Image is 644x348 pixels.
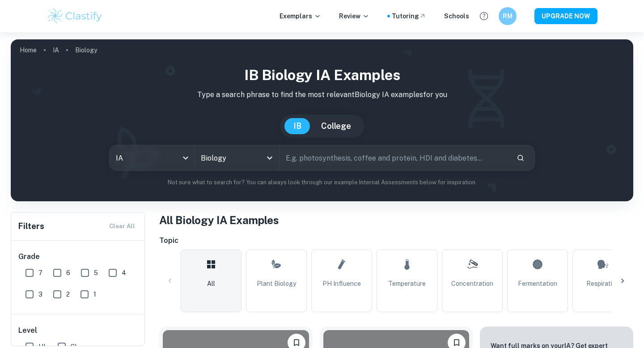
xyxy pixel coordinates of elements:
[207,279,215,289] span: All
[94,268,98,278] span: 5
[257,279,296,289] span: Plant Biology
[586,279,619,289] span: Respiration
[18,220,44,233] h6: Filters
[110,145,194,170] div: IA
[339,11,369,21] p: Review
[53,44,59,56] a: IA
[159,235,633,246] h6: Topic
[476,8,491,24] button: Help and Feedback
[93,289,96,299] span: 1
[444,11,469,21] a: Schools
[20,44,37,56] a: Home
[122,268,126,278] span: 4
[18,178,626,187] p: Not sure what to search for? You can always look through our example Internal Assessments below f...
[66,268,70,278] span: 6
[513,150,528,166] button: Search
[534,8,597,24] button: UPGRADE NOW
[18,251,138,262] h6: Grade
[284,118,310,134] button: IB
[280,145,509,170] input: E.g. photosynthesis, coffee and protein, HDI and diabetes...
[388,279,426,289] span: Temperature
[322,279,361,289] span: pH Influence
[280,11,321,21] p: Exemplars
[503,11,513,21] h6: RM
[18,325,138,336] h6: Level
[499,7,517,25] button: RM
[159,212,633,228] h1: All Biology IA Examples
[38,268,42,278] span: 7
[11,39,633,201] img: profile cover
[38,289,42,299] span: 3
[451,279,493,289] span: Concentration
[66,289,70,299] span: 2
[47,7,103,25] img: Clastify logo
[18,89,626,100] p: Type a search phrase to find the most relevant Biology IA examples for you
[518,279,557,289] span: Fermentation
[312,118,360,134] button: College
[392,11,426,21] a: Tutoring
[18,64,626,86] h1: IB Biology IA examples
[263,152,276,164] button: Open
[75,45,97,55] p: Biology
